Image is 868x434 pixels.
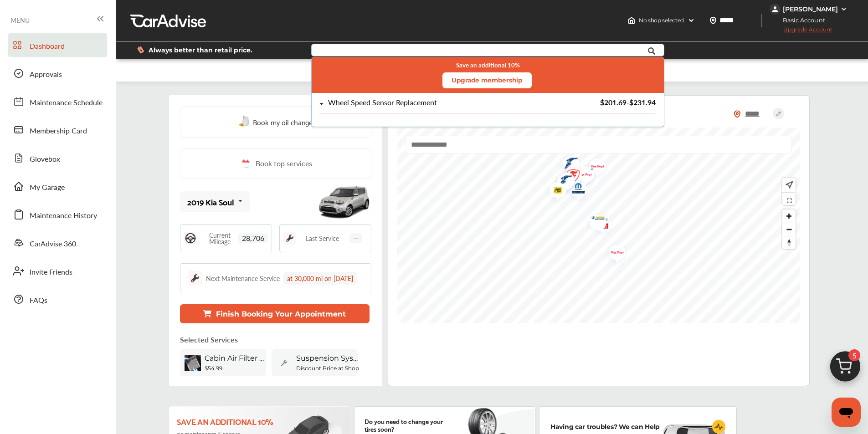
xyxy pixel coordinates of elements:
p: Save an additional 10% [177,416,281,426]
a: Approvals [8,61,107,85]
button: Finish Booking Your Appointment [180,304,370,323]
span: Cabin Air Filter Replacement [205,354,268,363]
div: Wheel Speed Sensor Replacement [328,99,437,107]
img: cardiogram-logo.18e20815.svg [712,420,726,434]
img: cal_icon.0803b883.svg [239,158,251,169]
span: Dashboard [30,41,65,52]
iframe: Button to launch messaging window [832,398,861,427]
span: Book top services [256,158,312,169]
a: Membership Card [8,118,107,142]
a: Book my oil change [239,116,313,128]
div: Map marker [556,151,579,178]
img: WGsFRI8htEPBVLJbROoPRyZpYNWhNONpIPPETTm6eUC0GeLEiAAAAAElFTkSuQmCC [840,5,847,13]
span: CarAdvise 360 [30,238,76,250]
img: cabin-air-filter-replacement-thumb.jpg [185,355,201,371]
img: logo-goodyear.png [571,162,595,189]
img: recenter.ce011a49.svg [784,180,793,190]
div: Map marker [582,154,605,183]
div: Map marker [543,178,565,206]
div: Map marker [558,163,581,192]
span: No shop selected [639,17,684,24]
img: logo-pepboys.png [551,168,575,196]
span: 28,706 [238,233,268,243]
div: Next Maintenance Service [206,274,280,283]
img: logo-mavis.png [583,210,607,229]
b: Discount Price at Shop [296,365,359,372]
div: [PERSON_NAME] [783,5,838,13]
a: Maintenance Schedule [8,90,107,113]
span: Upgrade Account [770,26,832,37]
small: Save an additional 10% [456,61,519,69]
a: Glovebox [8,146,107,170]
span: Suspension System Inspection [296,354,360,363]
span: Invite Friends [30,266,72,278]
span: Always better than retail price. [149,47,252,53]
img: cart_icon.3d0951e8.svg [823,347,867,391]
span: Current Mileage [201,232,238,245]
img: header-home-logo.8d720a4f.svg [628,17,635,24]
a: FAQs [8,287,107,311]
span: 5 [848,349,860,361]
img: maintenance_logo [283,232,296,245]
span: Basic Account [770,15,832,25]
span: Last Service [306,235,339,241]
img: logo-goodyear.png [550,169,575,196]
a: My Garage [8,174,107,198]
span: Approvals [30,69,62,81]
span: -- [349,233,362,243]
span: FAQs [30,295,47,306]
img: header-down-arrow.9dd2ce7d.svg [688,17,695,24]
p: Having car troubles? We can Help [550,422,660,432]
img: logo-goodyear.png [556,151,580,178]
div: Map marker [551,168,574,196]
img: logo-pepboys.png [582,154,606,183]
button: Reset bearing to north [782,236,796,249]
span: MENU [10,16,30,24]
img: logo-tires-plus.png [543,178,567,206]
button: Upgrade membership [442,72,531,88]
p: Do you need to change your tires soon? [365,417,454,433]
img: oil-change.e5047c97.svg [239,116,251,128]
button: Zoom in [782,209,796,223]
a: Invite Friends [8,259,107,283]
img: header-divider.bc55588e.svg [761,14,762,27]
img: logo-pepboys.png [570,162,594,191]
div: Map marker [563,177,586,203]
button: Zoom out [782,223,796,236]
img: maintenance_logo [188,271,202,286]
img: logo-firestone.png [558,163,582,192]
div: Map marker [602,240,625,269]
img: location_vector.a44bc228.svg [709,17,717,24]
img: dollor_label_vector.a70140d1.svg [137,46,144,54]
a: Dashboard [8,33,107,57]
div: Map marker [550,169,573,196]
div: Map marker [570,162,593,191]
span: Maintenance History [30,210,97,222]
a: Maintenance History [8,203,107,226]
img: steering_logo [184,232,197,245]
span: $201.69 - $231.94 [600,97,655,107]
img: logo-mopar.png [563,177,587,203]
div: 2019 Kia Soul [187,197,234,206]
img: jVpblrzwTbfkPYzPPzSLxeg0AAAAASUVORK5CYII= [770,4,781,15]
div: Map marker [583,210,606,229]
span: Glovebox [30,153,60,165]
span: My Garage [30,182,65,194]
span: Maintenance Schedule [30,97,103,109]
a: CarAdvise 360 [8,231,107,255]
img: logo-firestone.png [550,168,575,197]
b: $54.99 [205,365,222,372]
canvas: Map [397,128,801,323]
a: Book top services [180,148,371,179]
img: mobile_12967_st0640_046.jpg [317,181,371,222]
p: Selected Services [180,334,238,345]
div: Map marker [587,211,610,240]
div: at 30,000 mi on [DATE] [283,272,357,285]
img: default_wrench_icon.d1a43860.svg [276,355,293,371]
div: Map marker [550,168,573,197]
img: logo-valvoline.png [587,211,611,240]
span: Book my oil change [253,116,313,128]
img: location_vector_orange.38f05af8.svg [734,110,741,118]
